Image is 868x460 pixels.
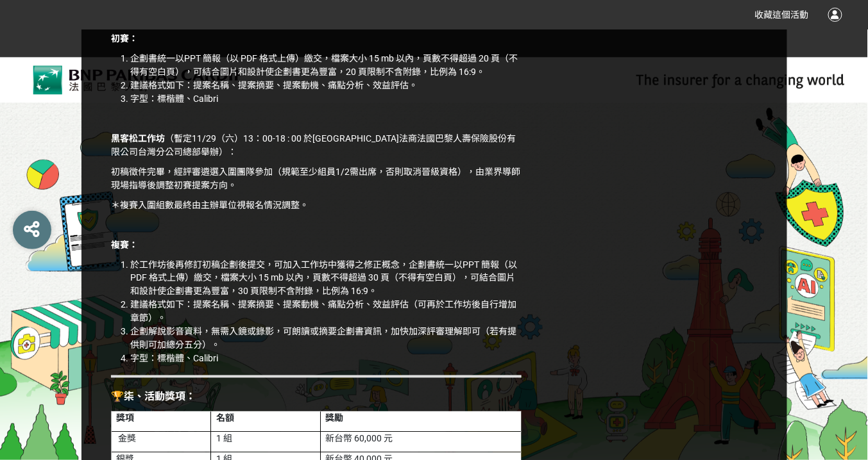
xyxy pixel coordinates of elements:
[116,412,206,425] p: 獎項
[111,240,138,250] strong: 複賽：
[130,92,522,106] li: 字型：標楷體、Calibri
[111,133,165,144] strong: 黑客松工作坊
[130,258,522,299] li: 於工作坊後再修訂初稿企劃後提交，可加入工作坊中獲得之修正概念，企劃書統一以PPT 簡報（以 PDF 格式上傳）繳交，檔案大小 15 mb 以內，頁數不得超過 30 頁（不得有空白頁），可結合圖片...
[111,165,522,192] p: 初稿徵件完畢，經評審遴選入圍團隊參加（規範至少組員1/2需出席，否則取消晉級資格），由業界導師現場指導後調整初賽提案方向。
[118,432,206,446] p: 金獎
[130,352,522,366] li: 字型：標楷體、Calibri
[216,412,316,425] p: 名額
[325,432,516,446] p: 新台幣 60,000 元
[111,199,522,212] p: ＊複賽入圍組數最終由主辦單位視報名情況調整。
[130,52,522,79] li: 企劃書統一以PPT 簡報（以 PDF 格式上傳）繳交，檔案大小 15 mb 以內，頁數不得超過 20 頁（不得有空白頁），可結合圖片和設計使企劃書更為豐富，20 頁限制不含附錄，比例為 16:9。
[130,325,522,352] li: 企劃解說影音資料，無需入鏡或錄影，可朗讀或摘要企劃書資訊，加快加深評審理解即可（若有提供則可加總分五分）。
[111,132,522,159] p: （暫定11/29（六）13：00-18 : 00 於[GEOGRAPHIC_DATA]法商法國巴黎人壽保險股份有限公司台灣分公司總部舉辦）：
[216,432,316,446] p: 1 組
[755,10,809,20] span: 收藏這個活動
[111,33,138,44] strong: 初賽：
[130,299,522,325] li: 建議格式如下：提案名稱、提案摘要、提案動機、痛點分析、效益評估（可再於工作坊後自行增加章節）。
[130,79,522,92] li: 建議格式如下：提案名稱、提案摘要、提案動機、痛點分析、效益評估。
[325,412,516,425] p: 獎勵
[111,391,196,403] strong: 🏆柒、活動獎項：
